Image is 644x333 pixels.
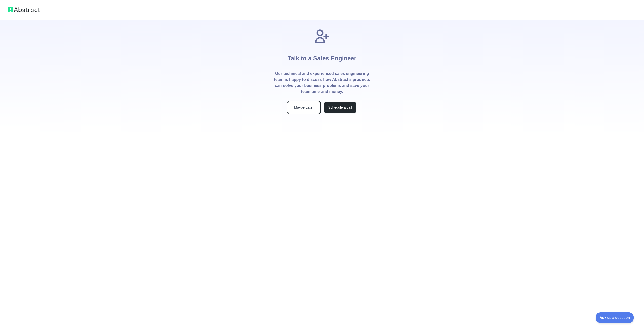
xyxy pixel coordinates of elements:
p: Our technical and experienced sales engineering team is happy to discuss how Abstract's products ... [274,71,370,95]
button: Schedule a call [324,102,356,113]
h1: Talk to a Sales Engineer [288,44,356,71]
img: Abstract logo [8,6,40,13]
button: Maybe Later [288,102,320,113]
iframe: Toggle Customer Support [596,312,634,323]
